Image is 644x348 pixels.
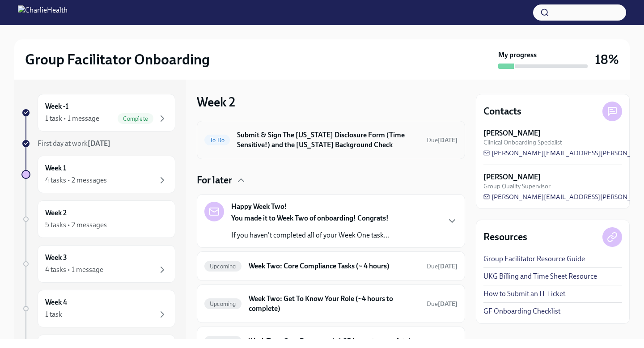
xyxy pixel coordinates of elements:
strong: My progress [498,50,537,60]
div: 5 tasks • 2 messages [45,220,107,230]
div: 1 task [45,310,62,319]
a: Week -11 task • 1 messageComplete [21,94,175,132]
h6: Week Two: Get To Know Your Role (~4 hours to complete) [249,294,419,314]
h2: Group Facilitator Onboarding [25,51,210,68]
span: Clinical Onboarding Specialist [483,138,562,147]
span: September 22nd, 2025 09:00 [427,262,458,271]
strong: [DATE] [88,139,110,148]
h6: Submit & Sign The [US_STATE] Disclosure Form (Time Sensitive!) and the [US_STATE] Background Check [237,130,419,150]
span: Upcoming [204,301,241,307]
h6: Week Two: Core Compliance Tasks (~ 4 hours) [249,261,419,271]
span: To Do [204,137,230,144]
strong: [PERSON_NAME] [483,128,541,138]
h6: Week -1 [45,102,68,111]
h6: Week 4 [45,297,67,307]
h3: 18% [595,51,619,68]
a: UpcomingWeek Two: Core Compliance Tasks (~ 4 hours)Due[DATE] [204,259,458,273]
a: To DoSubmit & Sign The [US_STATE] Disclosure Form (Time Sensitive!) and the [US_STATE] Background... [204,128,458,152]
span: Due [427,300,458,308]
span: Complete [118,115,153,122]
h6: Week Two: Core Processes (~1.25 hours to complete) [249,336,419,346]
a: GF Onboarding Checklist [483,306,560,316]
strong: [DATE] [438,263,458,270]
h3: Week 2 [197,94,235,110]
a: UKG Billing and Time Sheet Resource [483,272,597,281]
a: Week 41 task [21,290,175,327]
h6: Week 2 [45,208,67,218]
h4: Contacts [483,105,521,118]
a: How to Submit an IT Ticket [483,289,565,299]
span: Due [427,263,458,270]
strong: [DATE] [438,136,458,144]
h4: Resources [483,230,527,244]
a: First day at work[DATE] [21,139,175,149]
span: Due [427,338,458,345]
a: Week 25 tasks • 2 messages [21,200,175,238]
strong: Happy Week Two! [231,202,287,212]
img: CharlieHealth [18,5,68,20]
span: Upcoming [204,263,241,270]
div: 1 task • 1 message [45,114,99,123]
p: If you haven't completed all of your Week One task... [231,230,389,240]
h6: Week 1 [45,163,66,173]
a: Week 14 tasks • 2 messages [21,156,175,193]
a: UpcomingWeek Two: Get To Know Your Role (~4 hours to complete)Due[DATE] [204,292,458,315]
a: Week 34 tasks • 1 message [21,245,175,283]
strong: [DATE] [438,300,458,308]
h6: Week 3 [45,253,67,263]
span: First day at work [38,139,110,148]
span: September 22nd, 2025 09:00 [427,337,458,346]
span: September 17th, 2025 09:00 [427,136,458,144]
a: Group Facilitator Resource Guide [483,254,585,264]
div: 4 tasks • 2 messages [45,175,107,185]
span: Due [427,136,458,144]
span: Group Quality Supervisor [483,182,551,191]
strong: [PERSON_NAME] [483,172,541,182]
div: For later [197,174,465,187]
div: 4 tasks • 1 message [45,265,103,275]
h4: For later [197,174,232,187]
strong: [DATE] [438,338,458,345]
span: September 22nd, 2025 09:00 [427,300,458,308]
strong: You made it to Week Two of onboarding! Congrats! [231,214,389,222]
span: Upcoming [204,338,241,345]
